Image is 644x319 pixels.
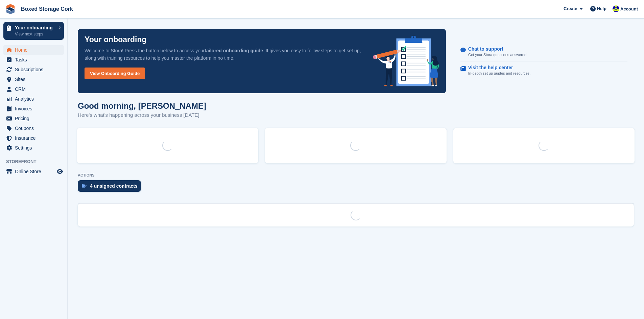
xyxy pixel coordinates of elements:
[78,111,206,119] p: Here's what's happening across your business [DATE]
[18,3,76,15] a: Boxed Storage Cork
[460,61,627,80] a: Visit the help center In-depth set up guides and resources.
[85,47,362,62] p: Welcome to Stora! Press the button below to access your . It gives you easy to follow steps to ge...
[56,167,64,176] a: Preview store
[3,94,64,104] a: menu
[3,45,64,55] a: menu
[5,4,16,14] img: stora-icon-8386f47178a22dfd0bd8f6a31ec36ba5ce8667c1dd55bd0f319d3a0aa187defe.svg
[620,6,638,12] span: Account
[3,143,64,153] a: menu
[15,133,55,143] span: Insurance
[6,158,67,165] span: Storefront
[15,94,55,104] span: Analytics
[468,46,522,52] p: Chat to support
[15,25,55,30] p: Your onboarding
[3,104,64,113] a: menu
[460,43,627,61] a: Chat to support Get your Stora questions answered.
[78,173,634,178] p: ACTIONS
[85,36,147,44] p: Your onboarding
[3,22,64,40] a: Your onboarding View next steps
[613,5,619,12] img: Vincent
[3,84,64,94] a: menu
[15,65,55,74] span: Subscriptions
[78,101,206,110] h1: Good morning, [PERSON_NAME]
[90,183,138,189] div: 4 unsigned contracts
[597,5,606,12] span: Help
[15,114,55,123] span: Pricing
[468,52,527,58] p: Get your Stora questions answered.
[82,184,87,188] img: contract_signature_icon-13c848040528278c33f63329250d36e43548de30e8caae1d1a13099fd9432cc5.svg
[85,68,145,79] a: View Onboarding Guide
[468,65,525,71] p: Visit the help center
[468,71,531,76] p: In-depth set up guides and resources.
[15,55,55,64] span: Tasks
[15,45,55,55] span: Home
[15,167,55,176] span: Online Store
[3,65,64,74] a: menu
[15,143,55,153] span: Settings
[564,5,577,12] span: Create
[3,114,64,123] a: menu
[373,36,439,86] img: onboarding-info-6c161a55d2c0e0a8cae90662b2fe09162a5109e8cc188191df67fb4f79e88e88.svg
[3,55,64,64] a: menu
[15,104,55,113] span: Invoices
[205,48,263,53] strong: tailored onboarding guide
[3,167,64,176] a: menu
[15,124,55,133] span: Coupons
[3,124,64,133] a: menu
[78,180,144,195] a: 4 unsigned contracts
[15,84,55,94] span: CRM
[15,31,55,37] p: View next steps
[3,133,64,143] a: menu
[15,75,55,84] span: Sites
[3,75,64,84] a: menu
